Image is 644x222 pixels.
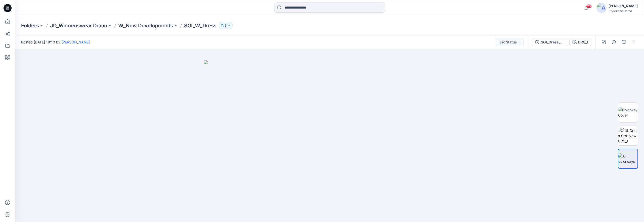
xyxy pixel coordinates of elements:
[596,3,607,13] img: avatar
[532,38,567,46] button: SOI_Dress_CW
[184,22,217,29] p: SOI_W_Dress
[618,153,637,164] img: All colorways
[541,39,564,45] div: SOI_Dress_CW
[118,22,173,29] a: W_New Developments
[50,22,107,29] a: JD_Womenswear Demo
[569,38,591,46] button: DRG_1
[609,3,638,9] div: [PERSON_NAME]
[610,38,618,46] button: Details
[21,39,90,45] span: Posted [DATE] 18:10 by
[609,9,638,13] div: Stylezone Demo
[586,4,592,8] span: 23
[21,22,39,29] a: Folders
[225,23,227,28] p: 5
[61,40,90,44] a: [PERSON_NAME]
[618,128,638,144] img: SOI_Dress_Grd_New DRG_1
[204,60,455,222] img: eyJhbGciOiJIUzI1NiIsImtpZCI6IjAiLCJzbHQiOiJzZXMiLCJ0eXAiOiJKV1QifQ.eyJkYXRhIjp7InR5cGUiOiJzdG9yYW...
[618,107,638,118] img: Colorway Cover
[578,39,588,45] div: DRG_1
[219,22,233,29] button: 5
